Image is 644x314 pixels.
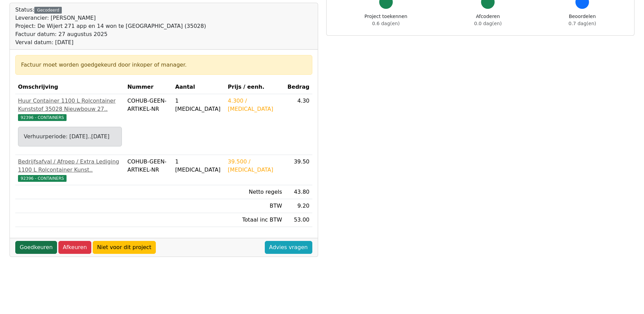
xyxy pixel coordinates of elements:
[228,97,282,113] div: 4.300 / [MEDICAL_DATA]
[474,21,502,26] span: 0.0 dag(en)
[15,38,206,47] div: Verval datum: [DATE]
[225,80,285,94] th: Prijs / eenh.
[15,80,125,94] th: Omschrijving
[365,13,407,27] div: Project toekennen
[474,13,502,27] div: Afcoderen
[265,241,312,254] a: Advies vragen
[225,199,285,213] td: BTW
[15,30,206,38] div: Factuur datum: 27 augustus 2025
[172,80,225,94] th: Aantal
[225,213,285,227] td: Totaal inc BTW
[18,158,122,182] a: Bedrijfsafval / Afroep / Extra Lediging 1100 L Rolcontainer Kunst..92396 - CONTAINERS
[18,175,67,182] span: 92396 - CONTAINERS
[175,97,222,113] div: 1 [MEDICAL_DATA]
[125,155,172,185] td: COHUB-GEEN-ARTIKEL-NR
[285,199,312,213] td: 9.20
[569,13,596,27] div: Beoordelen
[125,80,172,94] th: Nummer
[285,80,312,94] th: Bedrag
[34,7,62,14] div: Gecodeerd
[58,241,91,254] a: Afkeuren
[15,14,206,22] div: Leverancier: [PERSON_NAME]
[15,22,206,30] div: Project: De Wijert 271 app en 14 won te [GEOGRAPHIC_DATA] (35028)
[285,155,312,185] td: 39.50
[285,94,312,155] td: 4.30
[18,114,67,121] span: 92396 - CONTAINERS
[285,213,312,227] td: 53.00
[228,158,282,174] div: 39.500 / [MEDICAL_DATA]
[15,241,57,254] a: Goedkeuren
[18,158,122,174] div: Bedrijfsafval / Afroep / Extra Lediging 1100 L Rolcontainer Kunst..
[175,158,222,174] div: 1 [MEDICAL_DATA]
[569,21,596,26] span: 0.7 dag(en)
[18,97,122,121] a: Huur Container 1100 L Rolcontainer Kunststof 35028 Nieuwbouw 27..92396 - CONTAINERS
[372,21,400,26] span: 0.6 dag(en)
[24,133,116,141] div: Verhuurperiode: [DATE]..[DATE]
[15,6,206,47] div: Status:
[285,185,312,199] td: 43.80
[225,185,285,199] td: Netto regels
[125,94,172,155] td: COHUB-GEEN-ARTIKEL-NR
[93,241,156,254] a: Niet voor dit project
[21,61,307,69] div: Factuur moet worden goedgekeurd door inkoper of manager.
[18,97,122,113] div: Huur Container 1100 L Rolcontainer Kunststof 35028 Nieuwbouw 27..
